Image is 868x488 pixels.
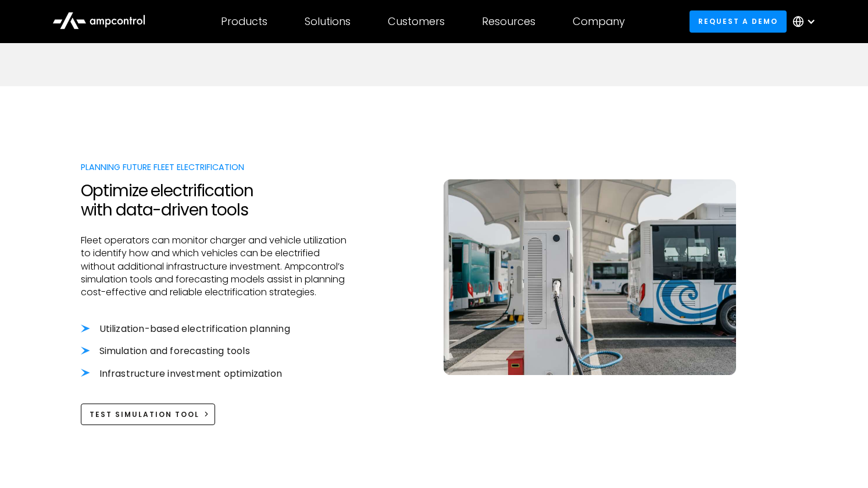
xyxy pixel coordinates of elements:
div: Products [221,15,267,28]
div: Company [573,15,625,28]
h2: Optimize electrification with data-driven tools [81,181,356,220]
a: Request a demo [690,10,787,32]
div: Resources [482,15,535,28]
div: Solutions [305,15,351,28]
li: Utilization-based electrification planning [81,323,356,335]
img: EV charger and electric bus in white charging [444,179,736,374]
div: Customers [388,15,445,28]
p: Fleet operators can monitor charger and vehicle utilization to identify how and which vehicles ca... [81,234,356,299]
a: Test Simulation Tool [81,404,216,425]
li: Simulation and forecasting tools [81,345,356,358]
div: Planning Future Fleet Electrification [81,161,356,174]
li: Infrastructure investment optimization [81,367,356,380]
div: Test Simulation Tool [90,409,199,420]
